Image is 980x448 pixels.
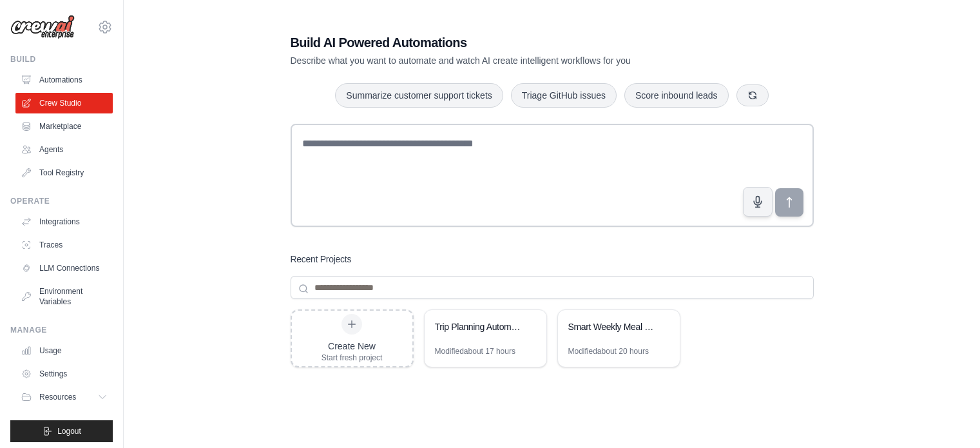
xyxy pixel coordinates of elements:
[39,392,76,402] span: Resources
[10,196,113,206] div: Operate
[10,54,113,64] div: Build
[15,235,113,255] a: Traces
[335,83,503,108] button: Summarize customer support tickets
[511,83,617,108] button: Triage GitHub issues
[624,83,729,108] button: Score inbound leads
[291,54,724,67] p: Describe what you want to automate and watch AI create intelligent workflows for you
[15,70,113,90] a: Automations
[15,139,113,160] a: Agents
[568,346,649,356] div: Modified about 20 hours
[322,340,383,353] div: Create New
[15,340,113,361] a: Usage
[15,281,113,312] a: Environment Variables
[57,426,81,436] span: Logout
[10,325,113,335] div: Manage
[15,116,113,137] a: Marketplace
[15,364,113,384] a: Settings
[291,253,352,266] h3: Recent Projects
[322,353,383,363] div: Start fresh project
[291,34,724,52] h1: Build AI Powered Automations
[736,84,769,106] button: Get new suggestions
[15,162,113,183] a: Tool Registry
[15,258,113,278] a: LLM Connections
[15,387,113,407] button: Resources
[743,187,773,217] button: Click to speak your automation idea
[15,93,113,113] a: Crew Studio
[435,320,523,333] div: Trip Planning Automation
[15,211,113,232] a: Integrations
[10,420,113,442] button: Logout
[568,320,657,333] div: Smart Weekly Meal Planner
[10,15,75,39] img: Logo
[435,346,515,356] div: Modified about 17 hours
